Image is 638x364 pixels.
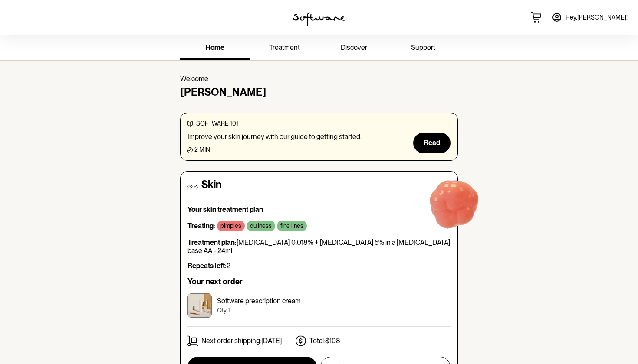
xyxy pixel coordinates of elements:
[187,238,237,247] strong: Treatment plan:
[546,7,633,28] a: Hey,[PERSON_NAME]!
[180,86,458,99] h4: [PERSON_NAME]
[201,179,221,191] h4: Skin
[250,36,319,60] a: treatment
[341,43,367,52] span: discover
[309,337,340,345] p: Total: $108
[187,262,227,270] strong: Repeats left:
[187,133,362,141] p: Improve your skin journey with our guide to getting started.
[319,36,388,60] a: discover
[269,43,300,52] span: treatment
[217,297,301,305] p: Software prescription cream
[180,36,250,60] a: home
[187,262,451,270] p: 2
[427,178,482,234] img: red-blob.ee797e6f29be6228169e.gif
[187,222,215,230] strong: Treating:
[217,307,301,314] p: Qty: 1
[187,293,212,318] img: ckrj7zkjy00033h5xptmbqh6o.jpg
[566,14,628,21] span: Hey, [PERSON_NAME] !
[196,120,238,127] span: software 101
[413,133,451,153] button: Read
[180,75,458,83] p: Welcome
[220,222,241,230] p: pimples
[206,43,224,52] span: home
[250,222,272,230] p: dullness
[194,146,210,153] span: 2 min
[187,205,451,214] p: Your skin treatment plan
[201,337,282,345] p: Next order shipping: [DATE]
[388,36,458,60] a: support
[187,238,451,255] p: [MEDICAL_DATA] 0.018% + [MEDICAL_DATA] 5% in a [MEDICAL_DATA] base AA - 24ml
[411,43,435,52] span: support
[280,222,303,230] p: fine lines
[187,277,451,286] h6: Your next order
[293,12,345,26] img: software logo
[424,139,440,147] span: Read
